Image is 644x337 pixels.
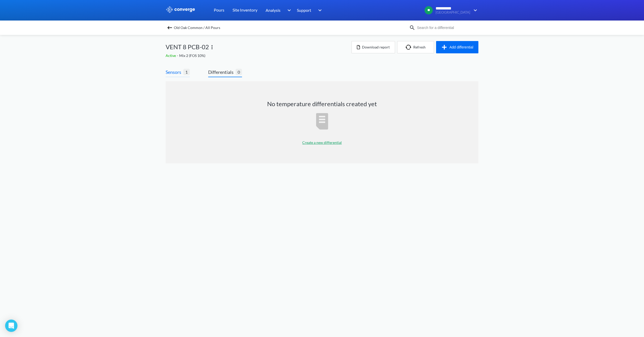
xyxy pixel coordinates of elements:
[302,140,342,145] p: Create a new differential
[297,7,311,13] span: Support
[174,24,220,31] span: Old Oak Common / All Pours
[166,42,209,52] span: VENT 8 PCB-02
[436,11,470,14] span: [GEOGRAPHIC_DATA]
[166,53,351,58] div: Mix 2 (FOS 10%)
[315,7,323,13] img: downArrow.svg
[209,44,215,50] img: more.svg
[166,68,183,76] span: Sensors
[406,45,413,50] img: icon-refresh.svg
[266,7,280,13] span: Analysis
[409,25,415,31] img: icon-search.svg
[208,68,236,76] span: Differentials
[5,320,17,332] div: Open Intercom Messenger
[166,6,195,13] img: logo_ewhite.svg
[236,69,242,75] span: 0
[166,53,177,58] span: Active
[183,69,190,75] span: 1
[397,41,434,53] button: Refresh
[357,45,360,49] img: icon-file.svg
[177,53,179,58] span: -
[316,113,328,130] img: report-icon.svg
[441,44,449,50] img: icon-plus.svg
[167,25,173,31] img: backspace.svg
[470,7,478,13] img: downArrow.svg
[415,25,477,31] input: Search for a differential
[436,41,478,53] button: Add differential
[284,7,292,13] img: downArrow.svg
[351,41,395,53] button: Download report
[267,100,377,108] h1: No temperature differentials created yet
